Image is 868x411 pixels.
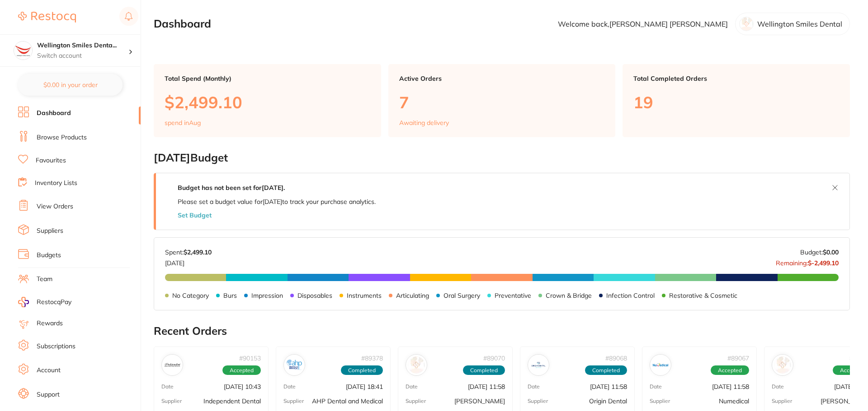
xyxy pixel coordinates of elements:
a: Support [37,390,60,399]
p: Switch account [37,51,128,60]
a: Team [37,275,52,284]
p: # 89067 [727,355,749,362]
p: Oral Surgery [443,292,480,299]
span: Completed [585,365,627,375]
p: [DATE] [165,256,212,267]
p: # 89068 [605,355,627,362]
p: Articulating [396,292,429,299]
h2: [DATE] Budget [154,152,850,164]
p: Origin Dental [589,397,627,405]
a: Subscriptions [37,342,75,351]
a: RestocqPay [18,297,71,307]
h2: Dashboard [154,18,211,30]
p: Restorative & Cosmetic [669,292,737,299]
span: Accepted [711,365,749,375]
p: spend in Aug [165,119,201,126]
span: RestocqPay [37,298,71,307]
span: Accepted [222,365,261,375]
a: Inventory Lists [35,179,77,188]
a: Dashboard [37,109,71,118]
img: Numedical [652,356,669,374]
p: [DATE] 10:43 [224,383,261,390]
img: Adam Dental [774,356,791,374]
a: Browse Products [37,133,87,142]
p: Date [528,383,540,390]
img: Henry Schein Halas [408,356,425,374]
img: Restocq Logo [18,12,76,23]
a: Total Completed Orders19 [623,64,850,137]
p: [DATE] 11:58 [712,383,749,390]
strong: $0.00 [823,248,839,256]
a: Account [37,366,61,375]
p: Numedical [719,397,749,405]
p: Disposables [297,292,332,299]
img: RestocqPay [18,297,29,307]
a: Restocq Logo [18,7,76,28]
strong: $2,499.10 [184,248,212,256]
p: Independent Dental [203,397,261,405]
p: Supplier [283,398,304,404]
p: Date [772,383,784,390]
p: [DATE] 18:41 [346,383,383,390]
p: Spent: [165,249,212,256]
p: [PERSON_NAME] [454,397,505,405]
a: View Orders [37,202,73,211]
button: Set Budget [178,212,212,219]
p: Total Completed Orders [633,75,839,82]
span: Completed [463,365,505,375]
button: $0.00 in your order [18,74,123,96]
p: Infection Control [606,292,655,299]
a: Suppliers [37,226,63,236]
a: Active Orders7Awaiting delivery [388,64,616,137]
p: Total Spend (Monthly) [165,75,370,82]
p: # 89378 [361,355,383,362]
p: Date [650,383,662,390]
img: Wellington Smiles Dental [14,42,32,60]
strong: $-2,499.10 [808,259,839,267]
p: Burs [223,292,237,299]
p: Supplier [406,398,426,404]
p: No Category [172,292,209,299]
p: Supplier [650,398,670,404]
p: Wellington Smiles Dental [757,20,842,28]
p: 7 [399,93,605,111]
p: [DATE] 11:58 [468,383,505,390]
p: AHP Dental and Medical [312,397,383,405]
p: Supplier [161,398,182,404]
img: Origin Dental [530,356,547,374]
p: $2,499.10 [165,93,370,111]
a: Favourites [36,156,66,165]
h2: Recent Orders [154,325,850,337]
span: Completed [341,365,383,375]
p: 19 [633,93,839,111]
p: Active Orders [399,75,605,82]
p: Budget: [800,249,839,256]
p: Date [406,383,418,390]
p: # 90153 [239,355,261,362]
strong: Budget has not been set for [DATE] . [178,184,285,192]
p: [DATE] 11:58 [590,383,627,390]
p: Date [283,383,296,390]
a: Budgets [37,251,61,260]
img: AHP Dental and Medical [286,356,303,374]
p: Awaiting delivery [399,119,449,126]
p: Supplier [528,398,548,404]
h4: Wellington Smiles Dental [37,41,128,50]
p: Supplier [772,398,792,404]
p: Preventative [495,292,531,299]
p: Please set a budget value for [DATE] to track your purchase analytics. [178,198,376,205]
p: # 89070 [483,355,505,362]
p: Date [161,383,174,390]
p: Crown & Bridge [546,292,592,299]
p: Impression [251,292,283,299]
img: Independent Dental [164,356,181,374]
a: Rewards [37,319,63,328]
p: Instruments [347,292,382,299]
p: Welcome back, [PERSON_NAME] [PERSON_NAME] [558,20,728,28]
p: Remaining: [776,256,839,267]
a: Total Spend (Monthly)$2,499.10spend inAug [154,64,381,137]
